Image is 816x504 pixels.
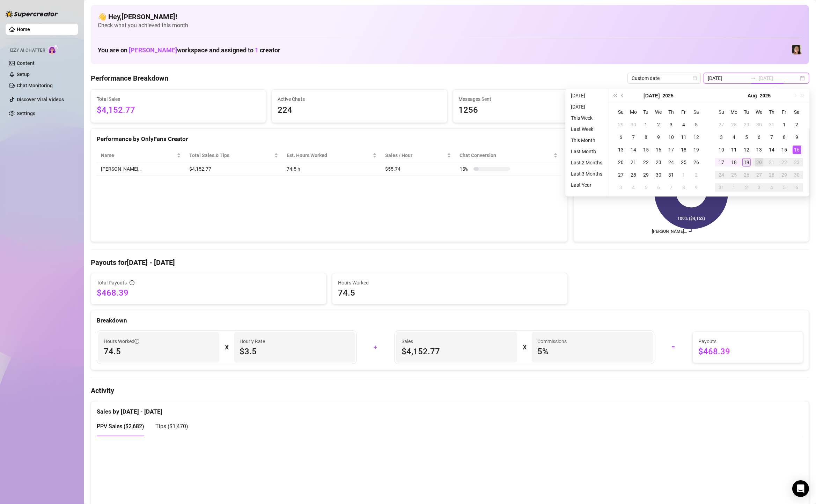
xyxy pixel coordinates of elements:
div: 14 [629,146,638,154]
span: Hours Worked [338,279,562,287]
td: 2025-08-18 [728,156,740,169]
div: Est. Hours Worked [287,151,371,159]
h4: 👋 Hey, [PERSON_NAME] ! [98,12,802,22]
div: 17 [717,158,726,166]
td: 2025-08-26 [740,169,753,181]
div: 25 [679,158,688,166]
td: 2025-07-11 [677,131,690,143]
li: This Week [568,114,605,122]
div: 23 [793,158,801,166]
div: 3 [617,183,625,192]
td: 2025-08-27 [753,169,765,181]
td: $4,152.77 [185,162,283,176]
div: 25 [730,171,738,179]
div: 11 [679,133,688,141]
th: Th [665,106,677,118]
div: 31 [717,183,726,192]
td: 2025-07-28 [728,118,740,131]
td: 2025-07-06 [615,131,627,143]
span: $4,152.77 [97,104,260,117]
div: 20 [755,158,763,166]
div: 7 [767,133,776,141]
td: [PERSON_NAME]… [97,162,185,176]
li: Last Week [568,125,605,133]
div: 7 [629,133,638,141]
div: 6 [654,183,663,192]
div: 9 [654,133,663,141]
div: 9 [692,183,700,192]
td: 2025-08-04 [627,181,640,194]
th: Tu [740,106,753,118]
td: 2025-07-31 [665,169,677,181]
th: Fr [677,106,690,118]
a: Discover Viral Videos [17,97,64,102]
span: $468.39 [698,346,797,357]
td: 2025-08-09 [791,131,803,143]
div: X [225,342,228,353]
td: 2025-07-09 [652,131,665,143]
td: 2025-08-23 [791,156,803,169]
td: 2025-07-16 [652,143,665,156]
th: We [652,106,665,118]
div: 20 [617,158,625,166]
div: 10 [667,133,675,141]
td: 2025-08-28 [765,169,778,181]
div: Performance by OnlyFans Creator [97,134,562,144]
td: 2025-08-16 [791,143,803,156]
td: 2025-07-29 [740,118,753,131]
td: 2025-08-05 [640,181,652,194]
span: Chat Conversion [460,151,552,159]
span: 224 [278,104,441,117]
div: 2 [742,183,751,192]
th: Sales / Hour [381,149,455,162]
a: Settings [17,111,35,116]
td: 2025-08-20 [753,156,765,169]
div: 27 [755,171,763,179]
td: 2025-08-21 [765,156,778,169]
img: logo-BBDzfeDw.svg [6,10,58,17]
td: 2025-09-01 [728,181,740,194]
span: info-circle [130,280,134,285]
div: 4 [767,183,776,192]
th: Tu [640,106,652,118]
div: 30 [654,171,663,179]
td: 2025-08-01 [778,118,791,131]
td: 2025-07-19 [690,143,703,156]
div: 23 [654,158,663,166]
td: 2025-08-24 [715,169,728,181]
td: 2025-07-23 [652,156,665,169]
div: 12 [692,133,700,141]
div: + [361,342,390,353]
span: 74.5 [338,287,562,298]
th: Fr [778,106,791,118]
div: 15 [642,146,650,154]
h1: You are on workspace and assigned to creator [98,46,280,54]
td: 2025-07-22 [640,156,652,169]
div: 11 [730,146,738,154]
div: 4 [730,133,738,141]
div: 30 [629,120,638,129]
td: 2025-08-08 [778,131,791,143]
div: 4 [629,183,638,192]
td: 2025-08-25 [728,169,740,181]
button: Choose a month [644,89,660,103]
div: 3 [717,133,726,141]
h4: Activity [91,386,809,395]
li: This Month [568,136,605,144]
span: Total Sales & Tips [189,151,273,159]
td: 2025-09-06 [791,181,803,194]
div: 31 [667,171,675,179]
li: [DATE] [568,103,605,111]
td: 2025-08-17 [715,156,728,169]
div: 21 [629,158,638,166]
td: 2025-09-04 [765,181,778,194]
div: 8 [679,183,688,192]
td: 2025-08-03 [715,131,728,143]
div: X [523,342,526,353]
img: AI Chatter [48,44,59,54]
td: 2025-07-25 [677,156,690,169]
td: 2025-07-27 [615,169,627,181]
div: 5 [642,183,650,192]
td: 2025-08-29 [778,169,791,181]
div: 26 [742,171,751,179]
